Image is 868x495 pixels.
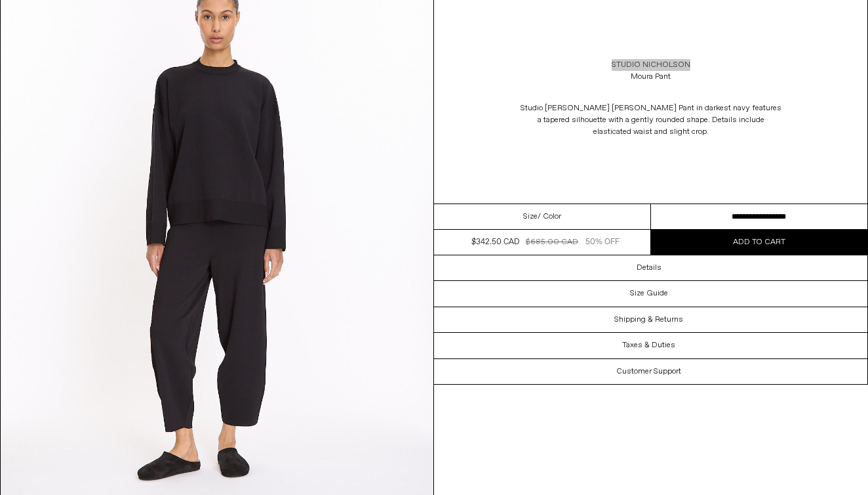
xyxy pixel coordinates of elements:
[612,59,690,71] a: Studio Nicholson
[523,211,538,223] span: Size
[733,237,785,247] span: Add to cart
[597,127,709,137] span: lasticated waist and slight crop.
[637,263,661,272] h3: Details
[630,289,668,298] h3: Size Guide
[520,96,782,144] p: Studio [PERSON_NAME] [PERSON_NAME] Pant in darkest navy features a tapered silhouette with a gent...
[614,315,683,324] h3: Shipping & Returns
[651,230,868,255] button: Add to cart
[585,236,620,248] div: 50% OFF
[526,236,578,248] div: $685.00 CAD
[631,71,671,83] div: Moura Pant
[471,236,519,248] div: $342.50 CAD
[538,211,561,223] span: / Color
[616,367,681,376] h3: Customer Support
[622,341,675,350] h3: Taxes & Duties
